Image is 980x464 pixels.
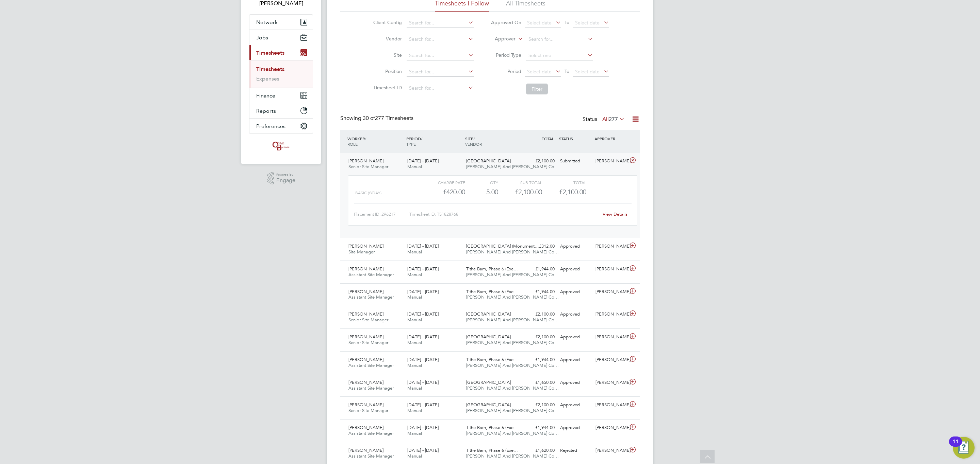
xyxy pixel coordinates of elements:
[407,158,439,164] span: [DATE] - [DATE]
[407,357,439,362] span: [DATE] - [DATE]
[466,379,511,385] span: [GEOGRAPHIC_DATA]
[348,362,394,368] span: Assistant Site Manager
[407,385,422,391] span: Manual
[256,34,268,41] span: Jobs
[557,132,593,145] div: STATUS
[348,379,383,385] span: [PERSON_NAME]
[527,69,552,75] span: Select date
[466,311,511,317] span: [GEOGRAPHIC_DATA]
[557,445,593,456] div: Rejected
[256,123,285,129] span: Preferences
[256,19,278,25] span: Network
[557,377,593,388] div: Approved
[249,88,313,103] button: Finance
[407,402,439,408] span: [DATE] - [DATE]
[498,186,542,198] div: £2,100.00
[522,241,557,252] div: £312.00
[522,399,557,411] div: £2,100.00
[465,186,498,198] div: 5.00
[593,156,628,167] div: [PERSON_NAME]
[407,67,474,77] input: Search for...
[348,408,388,413] span: Senior Site Manager
[340,115,415,122] div: Showing
[562,67,571,76] span: To
[473,136,475,141] span: /
[421,178,465,186] div: Charge rate
[522,422,557,433] div: £1,944.00
[609,116,618,123] span: 277
[348,447,383,453] span: [PERSON_NAME]
[407,294,422,300] span: Manual
[407,164,422,169] span: Manual
[466,402,511,408] span: [GEOGRAPHIC_DATA]
[593,445,628,456] div: [PERSON_NAME]
[407,243,439,249] span: [DATE] - [DATE]
[407,379,439,385] span: [DATE] - [DATE]
[522,156,557,167] div: £2,100.00
[348,266,383,272] span: [PERSON_NAME]
[593,264,628,275] div: [PERSON_NAME]
[249,141,313,151] a: Go to home page
[249,15,313,30] button: Network
[575,20,600,26] span: Select date
[348,357,383,362] span: [PERSON_NAME]
[256,92,275,99] span: Finance
[249,119,313,133] button: Preferences
[593,399,628,411] div: [PERSON_NAME]
[371,36,402,42] label: Vendor
[522,377,557,388] div: £1,650.00
[407,272,422,278] span: Manual
[363,115,375,122] span: 30 of
[542,136,554,141] span: TOTAL
[557,354,593,365] div: Approved
[371,52,402,58] label: Site
[276,178,295,183] span: Engage
[348,294,394,300] span: Assistant Site Manager
[407,317,422,323] span: Manual
[348,317,388,323] span: Senior Site Manager
[407,340,422,345] span: Manual
[267,172,296,185] a: Powered byEngage
[348,402,383,408] span: [PERSON_NAME]
[348,164,388,169] span: Senior Site Manager
[355,191,381,195] span: Basic (£/day)
[466,294,559,300] span: [PERSON_NAME] And [PERSON_NAME] Co…
[583,115,626,124] div: Status
[348,289,383,295] span: [PERSON_NAME]
[557,399,593,411] div: Approved
[407,425,439,430] span: [DATE] - [DATE]
[348,453,394,459] span: Assistant Site Manager
[575,69,600,75] span: Select date
[407,18,474,28] input: Search for...
[466,385,559,391] span: [PERSON_NAME] And [PERSON_NAME] Co…
[602,116,625,123] label: All
[466,317,559,323] span: [PERSON_NAME] And [PERSON_NAME] Co…
[348,249,375,255] span: Site Manager
[603,211,627,217] a: View Details
[407,35,474,44] input: Search for...
[466,266,518,272] span: Tithe Barn, Phase 6 (Exe…
[557,286,593,298] div: Approved
[354,209,409,220] div: Placement ID: 296217
[466,408,559,413] span: [PERSON_NAME] And [PERSON_NAME] Co…
[407,447,439,453] span: [DATE] - [DATE]
[466,357,518,362] span: Tithe Barn, Phase 6 (Exe…
[498,178,542,186] div: Sub Total
[256,50,284,56] span: Timesheets
[463,132,522,150] div: SITE
[466,272,559,278] span: [PERSON_NAME] And [PERSON_NAME] Co…
[953,437,975,459] button: Open Resource Center, 11 new notifications
[256,75,279,82] a: Expenses
[371,85,402,91] label: Timesheet ID
[522,309,557,320] div: £2,100.00
[557,332,593,343] div: Approved
[407,311,439,317] span: [DATE] - [DATE]
[485,36,516,42] label: Approver
[466,453,559,459] span: [PERSON_NAME] And [PERSON_NAME] Co…
[421,186,465,198] div: £420.00
[249,103,313,118] button: Reports
[407,408,422,413] span: Manual
[407,453,422,459] span: Manual
[409,209,598,220] div: Timesheet ID: TS1828768
[522,332,557,343] div: £2,100.00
